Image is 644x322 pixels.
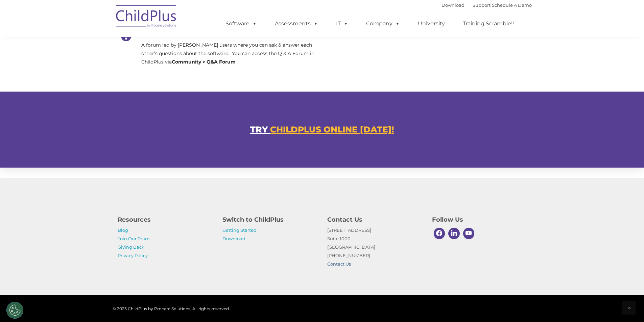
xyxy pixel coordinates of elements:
[268,17,325,30] a: Assessments
[172,59,236,65] strong: Community > Q&A Forum
[442,2,464,8] a: Download
[327,226,422,268] p: [STREET_ADDRESS] Suite 1000 [GEOGRAPHIC_DATA] [PHONE_NUMBER]
[492,2,532,8] a: Schedule A Demo
[473,2,491,8] a: Support
[118,236,150,241] a: Join Our Team
[222,215,317,224] h4: Switch to ChildPlus
[250,124,394,134] a: TRY CHILDPLUS ONLINE [DATE]!
[327,215,422,224] h4: Contact Us
[222,236,245,241] a: Download
[113,306,230,311] span: © 2025 ChildPlus by Procare Solutions. All rights reserved.
[118,253,148,258] a: Privacy Policy
[447,226,461,241] a: Linkedin
[327,261,351,267] a: Contact Us
[222,227,257,233] a: Getting Started
[118,227,128,233] a: Blog
[461,226,476,241] a: Youtube
[442,2,532,8] font: |
[432,215,527,224] h4: Follow Us
[359,17,407,30] a: Company
[329,17,355,30] a: IT
[141,41,317,66] p: A forum led by [PERSON_NAME] users where you can ask & answer each other’s questions about the so...
[113,0,180,34] img: ChildPlus by Procare Solutions
[118,215,212,224] h4: Resources
[432,226,447,241] a: Facebook
[411,17,452,30] a: University
[456,17,521,30] a: Training Scramble!!
[118,244,144,250] a: Giving Back
[219,17,264,30] a: Software
[6,302,23,319] button: Cookies Settings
